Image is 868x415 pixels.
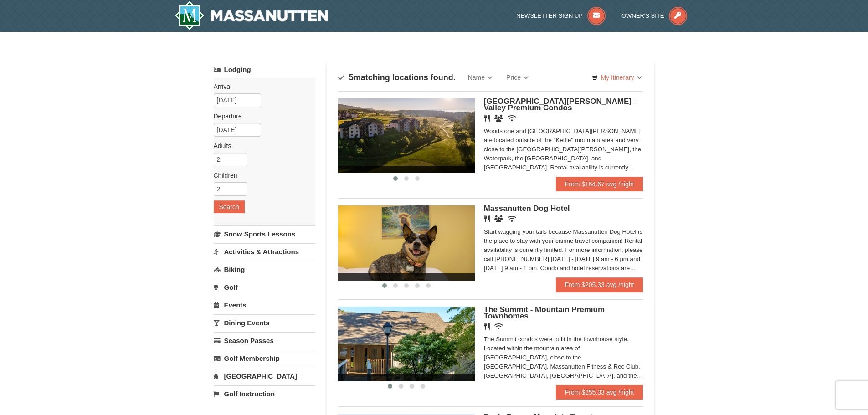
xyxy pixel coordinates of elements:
i: Banquet Facilities [494,215,503,222]
i: Banquet Facilities [494,115,503,122]
i: Wireless Internet (free) [508,115,516,122]
a: Golf Membership [214,350,315,367]
a: Owner's Site [621,12,687,19]
a: Biking [214,261,315,278]
a: Lodging [214,61,315,78]
a: Price [499,68,535,87]
a: [GEOGRAPHIC_DATA] [214,368,315,384]
span: 5 [349,73,354,82]
i: Wireless Internet (free) [494,323,503,330]
i: Restaurant [484,323,490,330]
i: Restaurant [484,115,490,122]
span: Newsletter Sign Up [516,12,583,19]
a: Name [461,68,499,87]
span: The Summit - Mountain Premium Townhomes [484,305,605,320]
a: From $205.33 avg /night [556,277,643,292]
a: Events [214,297,315,313]
a: Golf Instruction [214,385,315,402]
i: Restaurant [484,215,490,222]
label: Adults [214,141,308,150]
a: Season Passes [214,332,315,349]
img: Massanutten Resort Logo [175,1,329,30]
i: Wireless Internet (free) [508,215,516,222]
a: From $255.33 avg /night [556,385,643,400]
button: Search [214,200,245,213]
div: The Summit condos were built in the townhouse style. Located within the mountain area of [GEOGRAP... [484,335,643,380]
span: [GEOGRAPHIC_DATA][PERSON_NAME] - Valley Premium Condos [484,97,637,112]
a: Newsletter Sign Up [516,12,606,19]
a: Golf [214,279,315,296]
a: My Itinerary [586,71,647,84]
h4: matching locations found. [338,73,456,82]
span: Massanutten Dog Hotel [484,204,570,213]
label: Arrival [214,82,308,91]
span: Owner's Site [621,12,664,19]
a: Snow Sports Lessons [214,225,315,242]
a: Dining Events [214,314,315,331]
a: Activities & Attractions [214,243,315,260]
a: From $164.67 avg /night [556,177,643,191]
div: Woodstone and [GEOGRAPHIC_DATA][PERSON_NAME] are located outside of the "Kettle" mountain area an... [484,127,643,172]
div: Start wagging your tails because Massanutten Dog Hotel is the place to stay with your canine trav... [484,227,643,273]
label: Children [214,171,308,180]
a: Massanutten Resort [175,1,329,30]
label: Departure [214,112,308,121]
